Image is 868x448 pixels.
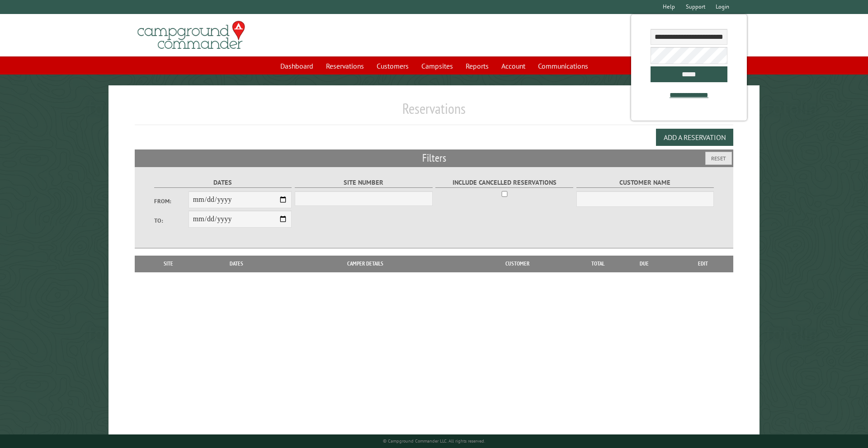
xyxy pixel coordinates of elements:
[154,177,292,188] label: Dates
[154,216,189,225] label: To:
[616,256,673,272] th: Due
[295,177,433,188] label: Site Number
[321,57,369,75] a: Reservations
[416,57,458,75] a: Campsites
[154,197,189,205] label: From:
[275,57,319,75] a: Dashboard
[435,177,573,188] label: Include Cancelled Reservations
[371,57,414,75] a: Customers
[455,256,580,272] th: Customer
[135,149,734,167] h2: Filters
[580,256,616,272] th: Total
[135,18,248,53] img: Campground Commander
[705,152,732,165] button: Reset
[275,256,455,272] th: Camper Details
[496,57,531,75] a: Account
[533,57,594,75] a: Communications
[460,57,494,75] a: Reports
[198,256,275,272] th: Dates
[139,256,198,272] th: Site
[656,129,733,146] button: Add a Reservation
[673,256,734,272] th: Edit
[135,100,734,125] h1: Reservations
[576,177,714,188] label: Customer Name
[383,438,485,444] small: © Campground Commander LLC. All rights reserved.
